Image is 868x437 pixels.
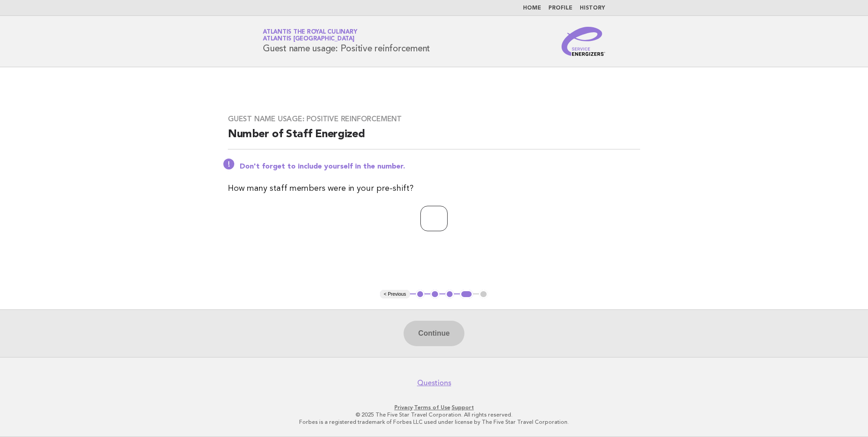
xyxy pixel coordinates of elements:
[228,114,640,124] h3: Guest name usage: Positive reinforcement
[228,182,640,195] p: How many staff members were in your pre-shift?
[263,36,355,42] span: Atlantis [GEOGRAPHIC_DATA]
[380,290,409,299] button: < Previous
[452,404,474,411] a: Support
[523,5,541,11] a: Home
[430,290,439,299] button: 2
[414,404,450,411] a: Terms of Use
[228,127,640,149] h2: Number of Staff Energized
[460,290,473,299] button: 4
[548,5,572,11] a: Profile
[156,404,712,411] p: · ·
[395,404,413,411] a: Privacy
[240,162,640,171] p: Don't forget to include yourself in the number.
[445,290,454,299] button: 3
[263,29,357,42] a: Atlantis the Royal CulinaryAtlantis [GEOGRAPHIC_DATA]
[417,378,451,387] a: Questions
[562,27,605,56] img: Service Energizers
[156,418,712,426] p: Forbes is a registered trademark of Forbes LLC used under license by The Five Star Travel Corpora...
[416,290,425,299] button: 1
[156,411,712,418] p: © 2025 The Five Star Travel Corporation. All rights reserved.
[263,30,430,53] h1: Guest name usage: Positive reinforcement
[580,5,605,11] a: History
